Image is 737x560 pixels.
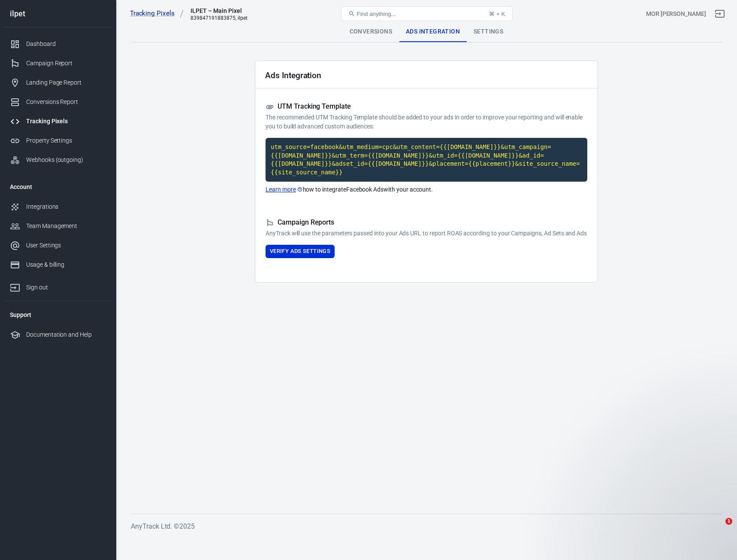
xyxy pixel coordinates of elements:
a: Learn more [266,185,303,194]
div: ilpet [3,10,113,18]
li: Support [3,304,113,325]
div: Team Management [26,222,106,231]
div: Integrations [26,202,106,211]
a: Webhooks (outgoing) [3,150,113,170]
a: Tracking Pixels [130,9,184,18]
a: Campaign Report [3,54,113,73]
div: Property Settings [26,136,106,145]
div: Conversions [343,21,399,42]
div: User Settings [26,241,106,250]
p: how to integrate Facebook Ads with your account. [266,185,587,194]
p: The recommended UTM Tracking Template should be added to your ads in order to improve your report... [266,113,587,131]
button: Find anything...⌘ + K [341,6,513,21]
code: Click to copy [266,138,587,182]
div: Usage & billing [26,260,106,269]
span: Find anything... [357,11,396,17]
h5: Campaign Reports [266,218,587,227]
h2: Ads Integration [265,71,321,80]
a: Team Management [3,216,113,236]
a: Property Settings [3,131,113,150]
a: Dashboard [3,34,113,54]
h5: UTM Tracking Template [266,102,587,111]
a: Usage & billing [3,255,113,274]
a: Tracking Pixels [3,112,113,131]
h6: AnyTrack Ltd. © 2025 [131,521,722,532]
div: 839847191883875, ilpet [190,15,247,21]
div: ILPET – Main Pixel [190,6,247,15]
a: Landing Page Report [3,73,113,92]
div: ⌘ + K [489,11,505,17]
div: Settings [467,21,510,42]
div: Documentation and Help [26,330,106,339]
div: Conversions Report [26,97,106,107]
div: Landing Page Report [26,78,106,87]
p: AnyTrack will use the parameters passed into your Ads URL to report ROAS according to your Campai... [266,229,587,238]
div: Dashboard [26,40,106,49]
div: Account id: MBZuPSxE [646,9,706,18]
div: Campaign Report [26,59,106,68]
span: 1 [725,518,732,525]
li: Account [3,177,113,197]
a: Conversions Report [3,92,113,112]
a: Sign out [3,274,113,297]
button: Verify Ads Settings [266,245,335,258]
div: Webhooks (outgoing) [26,155,106,164]
div: Sign out [26,283,106,292]
a: Sign out [710,3,730,24]
a: User Settings [3,236,113,255]
div: Ads Integration [399,21,467,42]
div: Tracking Pixels [26,117,106,126]
iframe: Intercom live chat [708,518,728,539]
a: Integrations [3,197,113,216]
